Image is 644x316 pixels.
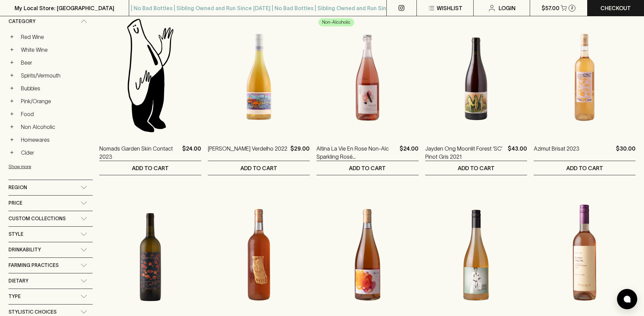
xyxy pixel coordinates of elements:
[8,211,93,226] div: Custom Collections
[534,16,636,134] img: Azimut Brisat 2023
[99,144,180,161] a: Nomads Garden Skin Contact 2023
[18,121,93,133] a: Non Alcoholic
[208,144,287,161] a: [PERSON_NAME] Verdelho 2022
[316,196,418,314] img: Avani Amrit Pinot Gris on Skins 2023
[99,16,201,134] img: Blackhearts & Sparrows Man
[8,227,93,242] div: Style
[8,246,41,254] span: Drinkability
[8,17,35,26] span: Category
[132,164,169,172] p: ADD TO CART
[18,70,93,81] a: Spirits/Vermouth
[8,111,15,117] button: +
[8,85,15,92] button: +
[8,242,93,257] div: Drinkability
[18,147,93,158] a: Cider
[616,144,636,161] p: $30.00
[8,230,23,239] span: Style
[8,215,66,223] span: Custom Collections
[18,83,93,94] a: Bubbles
[208,16,310,134] img: Somos Naranjito Verdelho 2022
[8,261,58,270] span: Farming Practices
[18,44,93,55] a: White Wine
[99,161,201,175] button: ADD TO CART
[99,196,201,314] img: Momento Mori Fistful of Flowers 2023
[400,144,419,161] p: $24.00
[534,161,636,175] button: ADD TO CART
[8,292,21,301] span: Type
[534,144,579,161] a: Azimut Brisat 2023
[600,4,631,12] p: Checkout
[8,98,15,105] button: +
[8,136,15,143] button: +
[499,4,516,12] p: Login
[8,183,27,192] span: Region
[437,4,462,12] p: Wishlist
[542,4,559,12] p: $57.00
[18,134,93,145] a: Homewares
[18,57,93,68] a: Beer
[8,289,93,304] div: Type
[8,277,28,285] span: Dietary
[624,296,630,302] img: bubble-icon
[8,180,93,195] div: Region
[534,196,636,314] img: Pasqua Rosato 2023
[18,31,93,43] a: Red Wine
[182,144,201,161] p: $24.00
[349,164,386,172] p: ADD TO CART
[8,196,93,211] div: Price
[425,144,505,161] a: Jayden Ong Moonlit Forest ‘SC’ Pinot Gris 2021
[8,149,15,156] button: +
[8,160,97,174] button: Show more
[8,12,93,31] div: Category
[8,33,15,40] button: +
[8,59,15,66] button: +
[316,144,397,161] a: Altina La Vie En Rose Non-Alc Sparkling Rosé [GEOGRAPHIC_DATA]
[8,46,15,53] button: +
[8,258,93,273] div: Farming Practices
[18,95,93,107] a: Pink/Orange
[425,16,527,134] img: Jayden Ong Moonlit Forest ‘SC’ Pinot Gris 2021
[8,273,93,289] div: Dietary
[425,161,527,175] button: ADD TO CART
[8,72,15,79] button: +
[8,199,22,207] span: Price
[290,144,310,161] p: $29.00
[316,16,418,134] img: Altina La Vie En Rose Non-Alc Sparkling Rosé NV
[571,6,573,10] p: 2
[18,108,93,120] a: Food
[15,4,114,12] p: My Local Store: [GEOGRAPHIC_DATA]
[208,196,310,314] img: Fin Speedo Orange Pinot Gris 2024
[316,161,418,175] button: ADD TO CART
[8,123,15,130] button: +
[425,196,527,314] img: Konpira Maru El Pacu White Blend 2023
[208,161,310,175] button: ADD TO CART
[566,164,603,172] p: ADD TO CART
[240,164,277,172] p: ADD TO CART
[458,164,495,172] p: ADD TO CART
[508,144,527,161] p: $43.00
